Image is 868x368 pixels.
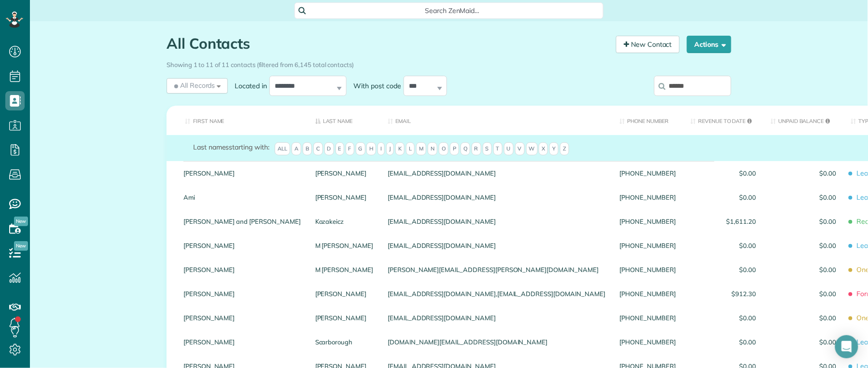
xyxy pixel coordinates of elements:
[613,106,683,135] th: Phone number: activate to sort column ascending
[193,142,269,152] label: starting with:
[303,142,312,156] span: B
[315,290,373,297] a: [PERSON_NAME]
[616,36,680,53] a: New Contact
[763,106,843,135] th: Unpaid Balance: activate to sort column ascending
[770,314,836,321] span: $0.00
[560,142,569,156] span: Z
[450,142,459,156] span: P
[483,142,492,156] span: S
[690,218,756,225] span: $1,611.20
[183,266,301,273] a: [PERSON_NAME]
[690,290,756,297] span: $912.30
[315,218,373,225] a: Kozakeicz
[439,142,448,156] span: O
[504,142,514,156] span: U
[428,142,437,156] span: N
[183,242,301,249] a: [PERSON_NAME]
[526,142,538,156] span: W
[770,339,836,345] span: $0.00
[539,142,548,156] span: X
[549,142,559,156] span: Y
[183,339,301,345] a: [PERSON_NAME]
[366,142,376,156] span: H
[395,142,405,156] span: K
[613,258,683,282] div: [PHONE_NUMBER]
[380,233,613,258] div: [EMAIL_ADDRESS][DOMAIN_NAME]
[770,266,836,273] span: $0.00
[315,194,373,201] a: [PERSON_NAME]
[315,339,373,345] a: Scarborough
[228,81,269,91] label: Located in
[315,170,373,177] a: [PERSON_NAME]
[167,56,731,69] div: Showing 1 to 11 of 11 contacts (filtered from 6,145 total contacts)
[690,194,756,201] span: $0.00
[493,142,503,156] span: T
[167,36,609,52] h1: All Contacts
[472,142,481,156] span: R
[315,242,373,249] a: M [PERSON_NAME]
[14,217,28,226] span: New
[380,209,613,233] div: [EMAIL_ADDRESS][DOMAIN_NAME]
[172,81,215,90] span: All Records
[835,335,858,358] div: Open Intercom Messenger
[193,143,229,151] span: Last names
[167,106,308,135] th: First Name: activate to sort column ascending
[380,330,613,354] div: [DOMAIN_NAME][EMAIL_ADDRESS][DOMAIN_NAME]
[770,218,836,225] span: $0.00
[315,314,373,321] a: [PERSON_NAME]
[324,142,334,156] span: D
[690,242,756,249] span: $0.00
[380,306,613,330] div: [EMAIL_ADDRESS][DOMAIN_NAME]
[613,330,683,354] div: [PHONE_NUMBER]
[690,266,756,273] span: $0.00
[356,142,365,156] span: G
[380,258,613,282] div: [PERSON_NAME][EMAIL_ADDRESS][PERSON_NAME][DOMAIN_NAME]
[690,170,756,177] span: $0.00
[183,194,301,201] a: Ami
[380,106,613,135] th: Email: activate to sort column ascending
[613,282,683,306] div: [PHONE_NUMBER]
[183,170,301,177] a: [PERSON_NAME]
[183,290,301,297] a: [PERSON_NAME]
[380,282,613,306] div: [EMAIL_ADDRESS][DOMAIN_NAME],[EMAIL_ADDRESS][DOMAIN_NAME]
[690,339,756,345] span: $0.00
[183,218,301,225] a: [PERSON_NAME] and [PERSON_NAME]
[613,209,683,233] div: [PHONE_NUMBER]
[461,142,470,156] span: Q
[683,106,763,135] th: Revenue to Date: activate to sort column ascending
[613,233,683,258] div: [PHONE_NUMBER]
[346,142,354,156] span: F
[613,161,683,185] div: [PHONE_NUMBER]
[613,185,683,209] div: [PHONE_NUMBER]
[770,170,836,177] span: $0.00
[275,142,290,156] span: All
[183,314,301,321] a: [PERSON_NAME]
[380,185,613,209] div: [EMAIL_ADDRESS][DOMAIN_NAME]
[14,241,28,251] span: New
[336,142,344,156] span: E
[770,242,836,249] span: $0.00
[613,306,683,330] div: [PHONE_NUMBER]
[690,314,756,321] span: $0.00
[406,142,415,156] span: L
[380,161,613,185] div: [EMAIL_ADDRESS][DOMAIN_NAME]
[770,290,836,297] span: $0.00
[416,142,426,156] span: M
[313,142,323,156] span: C
[770,194,836,201] span: $0.00
[687,36,731,53] button: Actions
[315,266,373,273] a: M [PERSON_NAME]
[378,142,385,156] span: I
[386,142,394,156] span: J
[292,142,301,156] span: A
[515,142,525,156] span: V
[308,106,380,135] th: Last Name: activate to sort column descending
[347,81,404,91] label: With post code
